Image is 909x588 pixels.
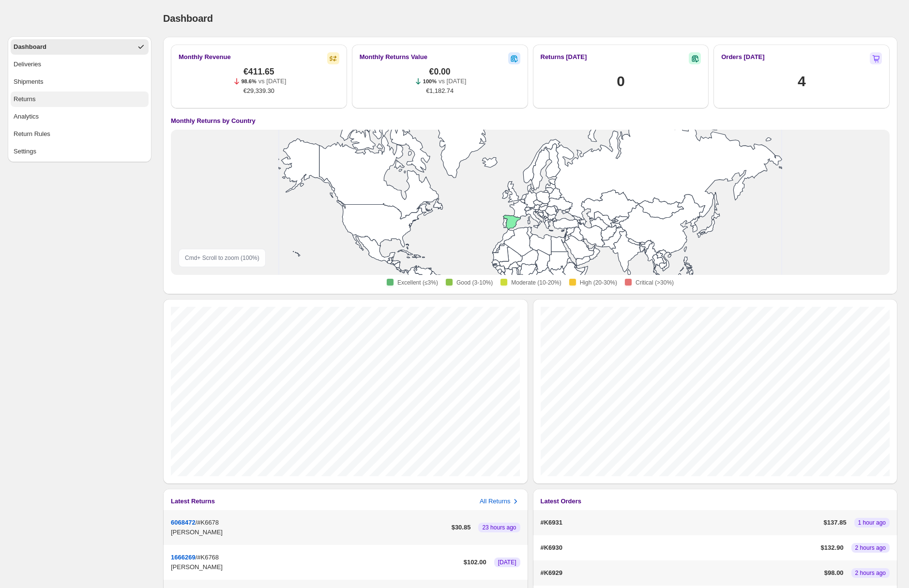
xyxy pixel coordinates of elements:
[541,52,587,62] h2: Returns [DATE]
[456,279,493,286] span: Good (3-10%)
[541,568,820,578] p: #K6929
[397,279,438,286] span: Excellent (≤3%)
[617,72,624,91] h1: 0
[14,60,41,69] div: Deliveries
[197,554,219,561] span: #K6768
[858,519,886,527] span: 1 hour ago
[11,109,149,124] button: Analytics
[171,116,256,126] h4: Monthly Returns by Country
[423,78,437,84] span: 100%
[824,518,847,528] p: $ 137.85
[360,52,427,62] h2: Monthly Returns Value
[541,543,817,553] p: #K6930
[11,126,149,142] button: Return Rules
[480,497,511,506] h3: All Returns
[242,78,257,84] span: 98.6%
[541,518,820,528] p: #K6931
[721,52,764,62] h2: Orders [DATE]
[258,76,287,86] p: vs [DATE]
[798,72,805,91] h1: 4
[511,279,561,286] span: Moderate (10-20%)
[171,519,196,526] button: 6068472
[14,77,43,87] div: Shipments
[824,568,844,578] p: $ 98.00
[243,86,274,96] span: €29,339.30
[480,497,520,506] button: All Returns
[14,112,39,121] div: Analytics
[14,129,50,139] div: Return Rules
[243,67,274,76] span: €411.65
[171,528,448,537] p: [PERSON_NAME]
[171,562,460,572] p: [PERSON_NAME]
[580,279,617,286] span: High (20-30%)
[11,57,149,72] button: Deliveries
[452,523,471,532] p: $ 30.85
[11,144,149,159] button: Settings
[179,249,266,267] div: Cmd + Scroll to zoom ( 100 %)
[464,558,486,567] p: $ 102.00
[439,76,467,86] p: vs [DATE]
[855,569,886,577] span: 2 hours ago
[179,52,231,62] h2: Monthly Revenue
[855,544,886,552] span: 2 hours ago
[498,558,516,566] span: [DATE]
[541,497,582,506] h3: Latest Orders
[14,42,46,52] div: Dashboard
[11,91,149,107] button: Returns
[821,543,844,553] p: $ 132.90
[482,524,516,531] span: 23 hours ago
[14,94,36,104] div: Returns
[636,279,674,286] span: Critical (>30%)
[171,553,460,572] div: /
[197,519,219,526] span: #K6678
[426,86,454,96] span: €1,182.74
[11,74,149,90] button: Shipments
[171,554,196,561] button: 1666269
[171,518,448,537] div: /
[14,147,36,156] div: Settings
[429,67,451,76] span: €0.00
[171,497,215,506] h3: Latest Returns
[163,13,213,24] span: Dashboard
[11,39,149,55] button: Dashboard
